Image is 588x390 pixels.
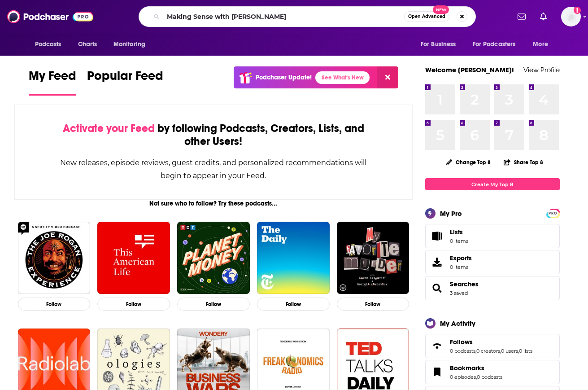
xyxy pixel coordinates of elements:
a: Show notifications dropdown [536,9,550,24]
span: My Feed [29,68,76,89]
button: Follow [177,298,250,311]
a: Bookmarks [450,364,502,372]
button: open menu [29,36,73,53]
input: Search podcasts, credits, & more... [163,9,404,24]
button: Show profile menu [561,7,581,26]
div: by following Podcasts, Creators, Lists, and other Users! [60,122,368,148]
span: Logged in as WE_Broadcast1 [561,7,581,26]
a: Create My Top 8 [425,178,560,190]
a: Charts [72,36,103,53]
span: Bookmarks [450,364,484,372]
a: Show notifications dropdown [514,9,529,24]
span: For Business [421,38,456,51]
button: Follow [337,298,409,311]
div: Not sure who to follow? Try these podcasts... [14,200,413,207]
div: My Activity [440,319,475,328]
span: Follows [425,334,560,358]
span: For Podcasters [473,38,516,51]
span: Charts [78,38,97,51]
img: The Joe Rogan Experience [18,222,91,294]
span: PRO [548,210,558,217]
a: View Profile [523,66,560,74]
div: My Pro [440,209,462,218]
span: , [518,348,519,354]
span: Popular Feed [87,68,163,89]
a: Exports [425,250,560,274]
span: , [475,348,476,354]
div: Search podcasts, credits, & more... [139,6,476,27]
span: Searches [425,276,560,300]
a: Follows [428,340,446,352]
button: open menu [107,36,157,53]
a: 0 episodes [450,374,476,380]
span: Exports [450,254,472,262]
a: 0 users [501,348,518,354]
a: PRO [548,210,558,216]
a: 3 saved [450,290,468,296]
a: Popular Feed [87,68,163,96]
span: More [533,38,548,51]
img: The Daily [257,222,330,294]
p: Podchaser Update! [256,74,312,81]
a: See What's New [315,71,370,84]
button: Follow [257,298,330,311]
span: , [476,374,477,380]
span: Open Advanced [408,14,445,19]
button: open menu [414,36,467,53]
span: Lists [450,228,468,236]
a: Welcome [PERSON_NAME]! [425,66,514,74]
a: 0 lists [519,348,532,354]
div: New releases, episode reviews, guest credits, and personalized recommendations will begin to appe... [60,156,368,182]
span: 0 items [450,264,472,270]
span: Activate your Feed [63,122,155,135]
a: Bookmarks [428,366,446,378]
img: My Favorite Murder with Karen Kilgariff and Georgia Hardstark [337,222,409,294]
img: User Profile [561,7,581,26]
span: Monitoring [113,38,145,51]
button: open menu [527,36,559,53]
span: 0 items [450,238,468,244]
button: Follow [97,298,170,311]
a: 0 podcasts [450,348,475,354]
button: Follow [18,298,91,311]
span: New [433,5,449,14]
button: Open AdvancedNew [404,11,449,22]
a: My Feed [29,68,76,96]
span: Lists [450,228,463,236]
svg: Add a profile image [574,7,581,14]
a: Lists [425,224,560,248]
span: Podcasts [35,38,61,51]
span: Bookmarks [425,360,560,384]
span: , [500,348,501,354]
img: Planet Money [177,222,250,294]
span: Exports [428,256,446,268]
span: Lists [428,230,446,242]
button: Share Top 8 [503,153,544,171]
button: Change Top 8 [441,157,497,168]
a: 0 podcasts [477,374,502,380]
img: Podchaser - Follow, Share and Rate Podcasts [7,8,93,25]
a: Searches [450,280,479,288]
span: Follows [450,338,473,346]
a: Searches [428,282,446,294]
a: Follows [450,338,532,346]
a: 0 creators [476,348,500,354]
img: This American Life [97,222,170,294]
button: open menu [467,36,529,53]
